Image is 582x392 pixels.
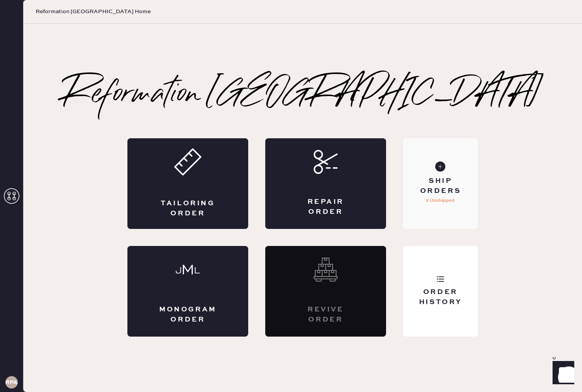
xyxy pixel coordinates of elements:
h2: Reformation [GEOGRAPHIC_DATA] [63,79,542,110]
div: Monogram Order [158,305,217,324]
div: Revive order [296,305,355,324]
div: Ship Orders [409,176,472,196]
div: Interested? Contact us at care@hemster.co [265,246,386,337]
span: Reformation [GEOGRAPHIC_DATA] Home [36,8,151,15]
div: Repair Order [296,197,355,217]
h3: RPAA [5,380,18,385]
div: Order History [409,287,472,307]
div: Tailoring Order [158,199,217,218]
iframe: Front Chat [545,357,579,390]
p: 2 Unshipped [426,196,455,205]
